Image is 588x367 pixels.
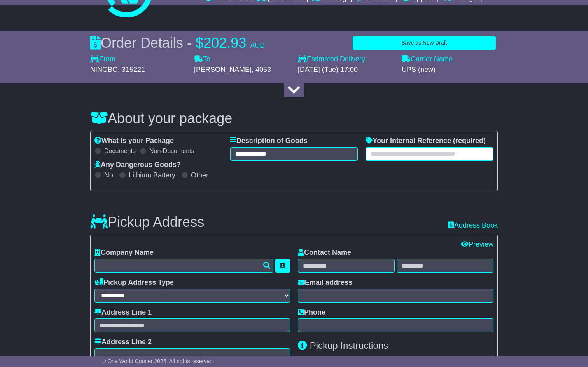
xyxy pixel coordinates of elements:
label: Contact Name [298,249,351,257]
label: Your Internal Reference (required) [366,137,486,145]
span: NINGBO [90,66,118,73]
label: Carrier Name [402,55,453,64]
span: , 315221 [118,66,145,73]
span: [PERSON_NAME] [194,66,252,73]
h3: Pickup Address [90,214,204,230]
button: Save as New Draft [353,36,496,50]
span: Pickup Instructions [310,340,388,351]
label: To [194,55,210,64]
label: No [104,171,113,180]
div: [DATE] (Tue) 17:00 [298,66,394,74]
div: UPS (new) [402,66,498,74]
label: Estimated Delivery [298,55,394,64]
span: $ [196,35,203,51]
label: Pickup Address Type [94,278,174,287]
span: AUD [250,42,265,49]
label: Address Line 2 [94,338,152,346]
label: Company Name [94,249,154,257]
h3: About your package [90,111,498,126]
div: Order Details - [90,35,265,51]
label: Other [191,171,208,180]
label: Description of Goods [230,137,308,145]
a: Address Book [448,221,498,230]
label: What is your Package [94,137,174,145]
span: , 4053 [252,66,271,73]
label: Any Dangerous Goods? [94,161,181,169]
label: Non-Documents [149,147,194,155]
a: Preview [461,240,493,248]
label: Email address [298,278,352,287]
label: Phone [298,308,325,317]
label: Address Line 1 [94,308,152,317]
label: From [90,55,115,64]
label: Documents [104,147,136,155]
span: 202.93 [203,35,246,51]
label: Lithium Battery [129,171,175,180]
span: © One World Courier 2025. All rights reserved. [102,358,214,364]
